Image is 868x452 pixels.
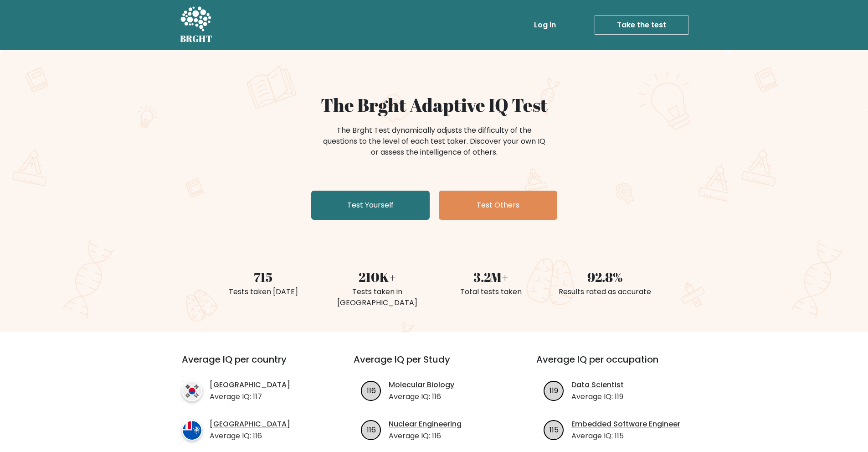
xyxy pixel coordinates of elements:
p: Average IQ: 115 [571,431,680,442]
img: country [182,381,202,401]
img: country [182,420,202,441]
h3: Average IQ per occupation [536,354,697,376]
a: [GEOGRAPHIC_DATA] [210,379,290,390]
a: Nuclear Engineering [389,419,462,430]
p: Average IQ: 119 [571,391,624,402]
div: 210K+ [326,267,429,286]
a: Test Yourself [311,191,430,220]
p: Average IQ: 116 [389,431,462,442]
p: Average IQ: 117 [210,391,290,402]
a: Take the test [595,16,688,35]
a: Test Others [439,191,557,220]
div: Total tests taken [440,286,543,297]
text: 115 [550,424,559,435]
a: [GEOGRAPHIC_DATA] [210,419,290,430]
a: Molecular Biology [389,379,454,390]
a: Embedded Software Engineer [571,419,680,430]
h1: The Brght Adaptive IQ Test [212,94,657,116]
a: Log in [530,16,560,34]
div: Tests taken [DATE] [212,286,315,297]
div: The Brght Test dynamically adjusts the difficulty of the questions to the level of each test take... [320,125,548,158]
a: BRGHT [180,4,213,47]
text: 119 [550,385,558,395]
h3: Average IQ per Study [354,354,514,376]
h3: Average IQ per country [182,354,321,376]
p: Average IQ: 116 [210,431,290,442]
div: 715 [212,267,315,286]
text: 116 [367,385,376,395]
p: Average IQ: 116 [389,391,454,402]
div: 3.2M+ [440,267,543,286]
div: 92.8% [554,267,657,286]
h5: BRGHT [180,33,213,44]
text: 116 [367,424,376,435]
div: Results rated as accurate [554,286,657,297]
a: Data Scientist [571,379,624,390]
div: Tests taken in [GEOGRAPHIC_DATA] [326,286,429,308]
